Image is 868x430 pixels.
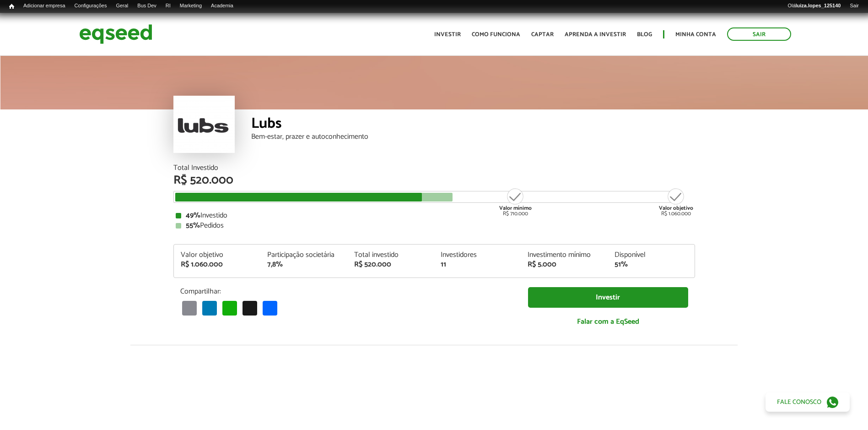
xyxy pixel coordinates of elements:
div: R$ 520.000 [354,261,427,268]
div: R$ 710.000 [498,187,533,217]
div: Participação societária [267,251,340,259]
div: R$ 1.060.000 [659,187,693,217]
a: LinkedIn [200,300,219,316]
a: Sair [727,27,791,41]
div: 7,8% [267,261,340,268]
a: Minha conta [675,32,716,38]
strong: 49% [186,209,200,222]
a: Captar [531,32,554,38]
a: WhatsApp [221,300,239,316]
a: Aprenda a investir [565,32,626,38]
div: Investimento mínimo [528,251,601,259]
a: Marketing [175,2,206,10]
a: Investir [434,32,461,38]
a: Início [5,2,19,11]
a: Academia [206,2,238,10]
div: R$ 520.000 [173,174,695,186]
a: Oláluiza.lopes_125140 [783,2,845,10]
a: Fale conosco [766,392,850,412]
div: Lubs [251,116,695,133]
strong: Valor objetivo [659,204,693,212]
div: Bem-estar, prazer e autoconhecimento [251,133,695,141]
a: Blog [637,32,652,38]
strong: 55% [186,219,200,232]
div: Valor objetivo [181,251,254,259]
a: Bus Dev [133,2,161,10]
a: Email [180,300,199,316]
div: 51% [615,261,688,268]
a: RI [161,2,175,10]
div: Investido [176,212,693,219]
strong: luiza.lopes_125140 [796,3,841,8]
strong: Valor mínimo [499,204,532,212]
span: Início [9,3,14,10]
a: Sair [845,2,863,10]
div: R$ 1.060.000 [181,261,254,268]
a: X [241,300,259,316]
div: Total Investido [173,164,695,172]
p: Compartilhar: [180,287,514,296]
img: EqSeed [79,22,152,46]
a: Geral [111,2,133,10]
a: Adicionar empresa [19,2,70,10]
a: Como funciona [472,32,520,38]
a: Investir [528,287,688,308]
a: Falar com a EqSeed [528,312,688,331]
div: R$ 5.000 [528,261,601,268]
a: Share [261,300,279,316]
div: Disponível [615,251,688,259]
div: Pedidos [176,222,693,229]
div: 11 [441,261,514,268]
a: Configurações [70,2,112,10]
div: Total investido [354,251,427,259]
div: Investidores [441,251,514,259]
